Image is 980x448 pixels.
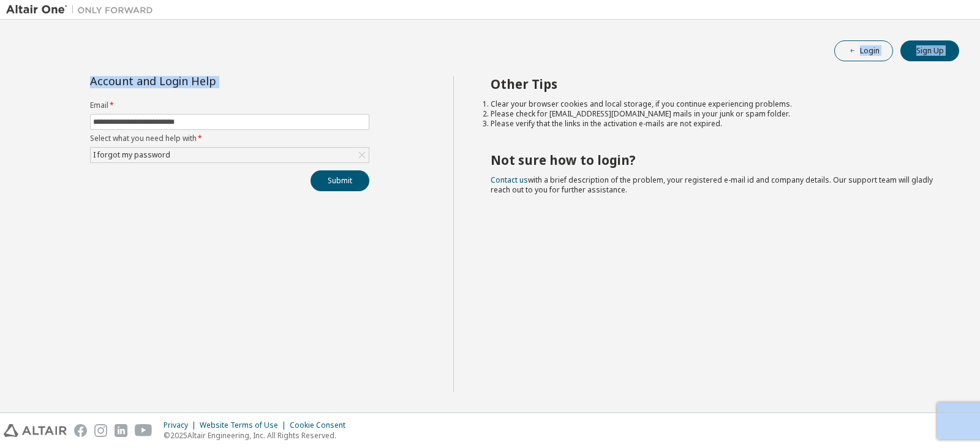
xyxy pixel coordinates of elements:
[91,148,369,162] div: I forgot my password
[6,4,159,16] img: Altair One
[90,101,369,110] label: Email
[491,152,938,168] h2: Not sure how to login?
[4,424,67,437] img: altair_logo.svg
[311,170,369,191] button: Submit
[900,40,959,61] button: Sign Up
[91,148,172,162] div: I forgot my password
[491,175,528,185] a: Contact us
[290,420,353,430] div: Cookie Consent
[164,420,200,430] div: Privacy
[94,424,107,437] img: instagram.svg
[135,424,153,437] img: youtube.svg
[74,424,87,437] img: facebook.svg
[491,99,938,109] li: Clear your browser cookies and local storage, if you continue experiencing problems.
[491,175,933,195] span: with a brief description of the problem, your registered e-mail id and company details. Our suppo...
[90,134,369,143] label: Select what you need help with
[491,109,938,119] li: Please check for [EMAIL_ADDRESS][DOMAIN_NAME] mails in your junk or spam folder.
[115,424,127,437] img: linkedin.svg
[491,119,938,129] li: Please verify that the links in the activation e-mails are not expired.
[834,40,893,61] button: Login
[200,420,290,430] div: Website Terms of Use
[90,76,314,86] div: Account and Login Help
[491,76,938,92] h2: Other Tips
[164,430,353,441] p: © 2025 Altair Engineering, Inc. All Rights Reserved.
